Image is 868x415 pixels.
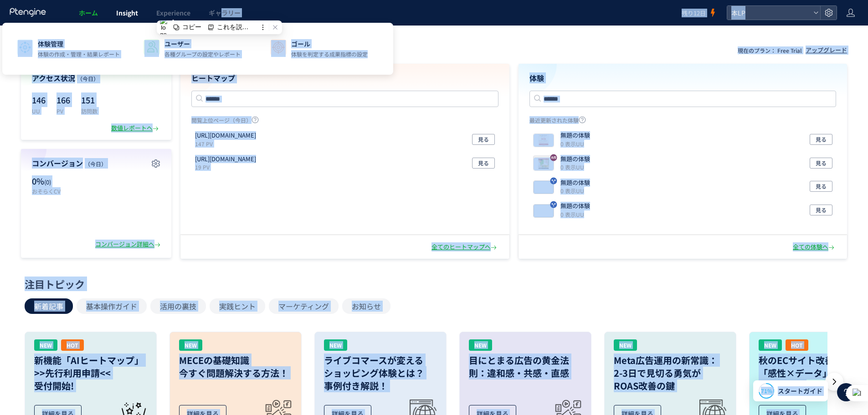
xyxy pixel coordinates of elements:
[81,92,98,107] p: 151
[560,140,584,148] i: 0 表示UU
[342,298,390,314] button: お知らせ
[472,158,495,169] button: 見る
[529,116,837,128] p: 最近更新された体験
[191,73,498,83] h4: ヒートマップ
[291,50,368,58] p: 体験を判定する成果指標の設定
[534,158,554,170] img: 0fd5cddcd577e92d1b16358085ad7d991759889745984.jpeg
[560,131,590,140] p: 無題の体験
[469,354,582,379] h3: 目にとまる広告の黄金法則：違和感・共感・直感
[85,160,107,168] span: （今日）
[534,134,554,147] img: ebfebfcda6048dee3eecd09eec0d2a871759991459032.png
[179,339,202,351] div: NEW
[95,240,162,249] div: コンバージョン詳細へ
[560,210,584,218] i: 0 表示UU
[793,243,836,251] div: 全ての体験へ
[614,339,637,351] div: NEW
[478,158,489,169] span: 見る
[469,339,492,351] div: NEW
[560,155,590,164] p: 無題の体験
[472,134,495,145] button: 見る
[810,205,832,215] button: 見る
[195,131,256,140] p: https://d-pets.ishitsuku.com/LP/index.html
[56,92,70,107] p: 166
[195,155,256,164] p: https://d-pets.ishitsuku.com/LP
[38,50,120,58] p: 体験の作成・管理・結果レポート
[560,187,584,195] i: 0 表示UU
[614,354,727,392] h3: Meta広告運用の新常識： 2-3日で見切る勇気が ROAS改善の鍵
[195,163,260,171] p: 19 PV
[32,158,160,169] h4: コンバージョン
[164,39,241,48] p: ユーザー
[324,354,437,392] h3: ライブコマースが変える ショッピング体験とは？ 事例付き解説！
[806,46,847,55] div: アップグレード
[431,243,498,251] div: 全てのヒートマップへ
[816,205,827,215] span: 見る
[32,175,92,187] p: 0%
[195,140,260,148] p: 147 PV
[191,116,498,128] p: 閲覧上位ページ（今日）
[25,298,73,314] button: 新着記事
[34,339,57,351] div: NEW
[560,179,590,187] p: 無題の体験
[179,354,292,379] h3: MECEの基礎知識 今すぐ問題解決する方法！
[738,46,802,54] p: 現在のプラン： Free Trial
[816,181,827,192] span: 見る
[81,107,98,115] p: 訪問数
[816,134,827,145] span: 見る
[529,73,837,83] h4: 体験
[478,134,489,145] span: 見る
[209,8,241,17] span: ギャラリー
[111,124,160,133] div: 数値レポートへ
[32,73,160,83] h4: アクセス状況
[77,75,99,82] span: （今日）
[291,39,368,48] p: ゴール
[156,8,190,17] span: Experience
[25,277,839,291] div: 注目トピック
[816,158,827,169] span: 見る
[761,387,772,395] span: 71%
[324,339,347,351] div: NEW
[34,354,147,392] h3: 新機能「AIヒートマップ」 >>先行利用申請<< 受付開始!
[682,9,706,17] span: 残り12日
[32,107,46,115] p: UU
[778,386,822,396] span: スタートガイド
[560,163,584,171] i: 0 表示UU
[32,187,92,195] p: おそらくCV
[269,298,339,314] button: マーケティング
[77,298,147,314] button: 基本操作ガイド
[810,134,832,145] button: 見る
[150,298,206,314] button: 活用の裏技
[810,181,832,192] button: 見る
[560,202,590,210] p: 無題の体験
[210,298,265,314] button: 実践ヒント
[56,107,70,115] p: PV
[786,339,808,351] div: HOT
[164,50,241,58] p: 各種グループの設定やレポート
[729,6,810,20] span: 本LP
[810,158,832,169] button: 見る
[759,339,782,351] div: NEW
[38,39,120,48] p: 体験管理
[61,339,84,351] div: HOT
[79,8,98,17] span: ホーム
[116,8,138,17] span: Insight
[32,92,46,107] p: 146
[44,178,51,186] span: (0)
